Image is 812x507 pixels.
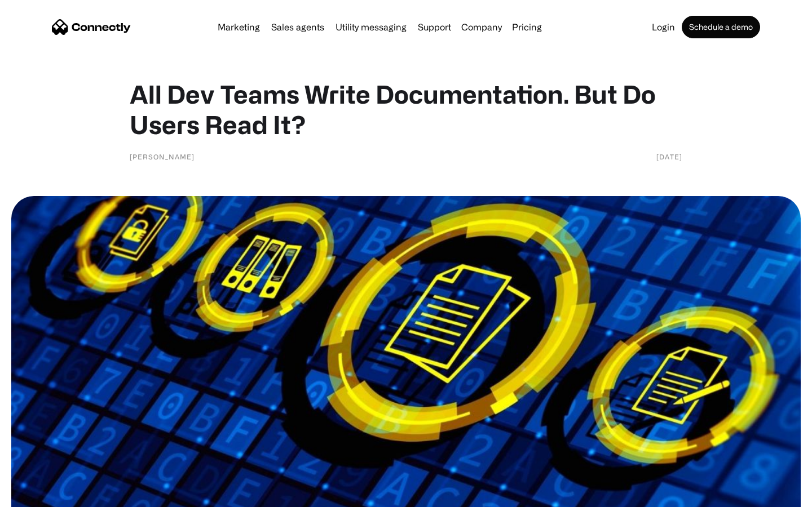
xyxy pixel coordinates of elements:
[647,23,679,32] a: Login
[413,23,456,32] a: Support
[267,23,329,32] a: Sales agents
[11,487,68,503] aside: Language selected: English
[23,487,68,503] ul: Language list
[213,23,264,32] a: Marketing
[130,151,195,162] div: [PERSON_NAME]
[130,79,682,140] h1: All Dev Teams Write Documentation. But Do Users Read It?
[682,16,760,38] a: Schedule a demo
[656,151,682,162] div: [DATE]
[331,23,411,32] a: Utility messaging
[461,19,502,35] div: Company
[507,23,546,32] a: Pricing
